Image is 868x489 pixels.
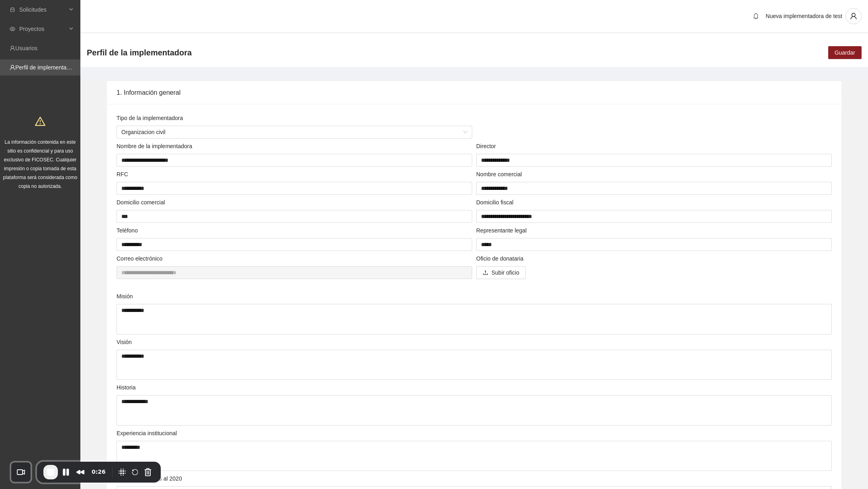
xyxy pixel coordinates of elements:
[766,13,842,19] span: Nueva implementadora de test
[476,254,524,263] label: Oficio de donataria
[10,7,15,12] span: inbox
[476,198,514,207] label: Domicilio fiscal
[15,45,37,51] a: Usuarios
[846,12,861,20] span: user
[845,8,862,24] button: user
[121,126,467,138] span: Organizacion civil
[117,226,138,235] label: Teléfono
[491,268,519,277] span: Subir oficio
[117,81,832,104] div: 1. Información general
[87,46,192,59] span: Perfil de la implementadora
[19,21,67,37] span: Proyectos
[15,64,78,71] a: Perfil de implementadora
[835,48,855,57] span: Guardar
[117,198,165,207] label: Domicilio comercial
[117,170,128,179] label: RFC
[117,142,192,151] label: Nombre de la implementadora
[828,46,862,59] button: Guardar
[10,26,15,32] span: eye
[117,254,162,263] label: Correo electrónico
[35,116,45,126] span: warning
[3,139,78,189] span: La información contenida en este sitio es confidencial y para uso exclusivo de FICOSEC. Cualquier...
[117,474,182,483] label: Apoyos anteriores al 2020
[117,114,183,122] label: Tipo de la implementadora
[476,266,526,279] button: uploadSubir oficio
[750,13,762,19] span: bell
[476,170,522,179] label: Nombre comercial
[117,292,133,301] label: Misión
[476,269,526,276] span: uploadSubir oficio
[483,270,488,276] span: upload
[749,10,762,22] button: bell
[19,2,67,18] span: Solicitudes
[117,383,135,392] label: Historia
[117,338,132,346] label: Visión
[476,142,496,151] label: Director
[476,226,526,235] label: Representante legal
[117,429,177,438] label: Experiencia institucional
